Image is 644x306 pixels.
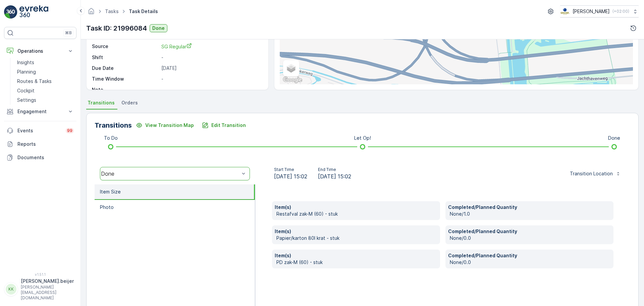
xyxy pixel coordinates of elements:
[284,61,299,76] a: Layers
[17,69,36,75] p: Planning
[100,204,114,211] p: Photo
[6,284,16,295] div: KK
[612,9,629,14] p: ( +02:00 )
[4,151,76,164] a: Documents
[152,25,165,32] p: Done
[281,76,304,84] a: Open this area in Google Maps (opens a new window)
[354,135,371,141] p: Let Op!
[88,99,115,106] span: Transitions
[17,87,35,94] p: Cockpit
[608,135,620,141] p: Done
[14,67,76,77] a: Planning
[121,99,138,106] span: Orders
[67,128,72,133] p: 99
[161,54,261,61] p: -
[92,43,159,50] p: Source
[17,78,52,85] p: Routes & Tasks
[161,76,261,82] p: -
[100,188,121,195] p: Item Size
[127,8,159,15] span: Task Details
[560,8,570,15] img: basis-logo_rgb2x.png
[17,48,63,54] p: Operations
[450,235,611,242] p: None/0.0
[450,211,611,217] p: None/1.0
[17,97,36,103] p: Settings
[274,167,307,172] p: Start Time
[145,122,194,129] p: View Transition Map
[281,76,304,84] img: Google
[14,58,76,67] a: Insights
[4,278,76,301] button: KK[PERSON_NAME].beijer[PERSON_NAME][EMAIL_ADDRESS][DOMAIN_NAME]
[274,172,307,180] span: [DATE] 15:02
[198,120,250,131] button: Edit Transition
[450,259,611,266] p: None/0.0
[161,44,192,49] span: SG Regular
[566,168,625,179] button: Transition Location
[14,86,76,95] a: Cockpit
[4,272,76,276] span: v 1.51.1
[105,8,119,14] a: Tasks
[92,54,159,61] p: Shift
[21,285,74,301] p: [PERSON_NAME][EMAIL_ADDRESS][DOMAIN_NAME]
[275,252,437,259] p: Item(s)
[19,5,48,19] img: logo_light-DOdMpM7g.png
[448,204,611,211] p: Completed/Planned Quantity
[21,278,74,285] p: [PERSON_NAME].beijer
[161,65,261,72] p: [DATE]
[17,108,63,115] p: Engagement
[14,77,76,86] a: Routes & Tasks
[573,8,610,15] p: [PERSON_NAME]
[17,154,74,161] p: Documents
[17,127,62,134] p: Events
[17,141,74,147] p: Reports
[275,228,437,235] p: Item(s)
[88,10,95,16] a: Homepage
[92,76,159,82] p: Time Window
[275,204,437,211] p: Item(s)
[211,122,246,129] p: Edit Transition
[92,86,159,93] p: Note
[318,172,351,180] span: [DATE] 15:02
[4,5,17,19] img: logo
[570,170,613,177] p: Transition Location
[14,95,76,105] a: Settings
[101,171,239,177] div: Done
[104,135,118,141] p: To Do
[161,43,261,50] a: SG Regular
[276,211,437,217] p: Restafval zak-M (60) - stuk
[276,259,437,266] p: PD zak-M (60) - stuk
[150,24,167,32] button: Done
[17,59,34,66] p: Insights
[4,137,76,151] a: Reports
[4,124,76,137] a: Events99
[95,120,132,130] p: Transitions
[161,86,261,93] p: -
[4,44,76,58] button: Operations
[560,5,639,17] button: [PERSON_NAME](+02:00)
[448,252,611,259] p: Completed/Planned Quantity
[86,23,147,33] p: Task ID: 21996084
[92,65,159,72] p: Due Date
[65,30,72,36] p: ⌘B
[276,235,437,242] p: Papier/karton 80l krat - stuk
[448,228,611,235] p: Completed/Planned Quantity
[132,120,198,131] button: View Transition Map
[318,167,351,172] p: End Time
[4,105,76,118] button: Engagement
